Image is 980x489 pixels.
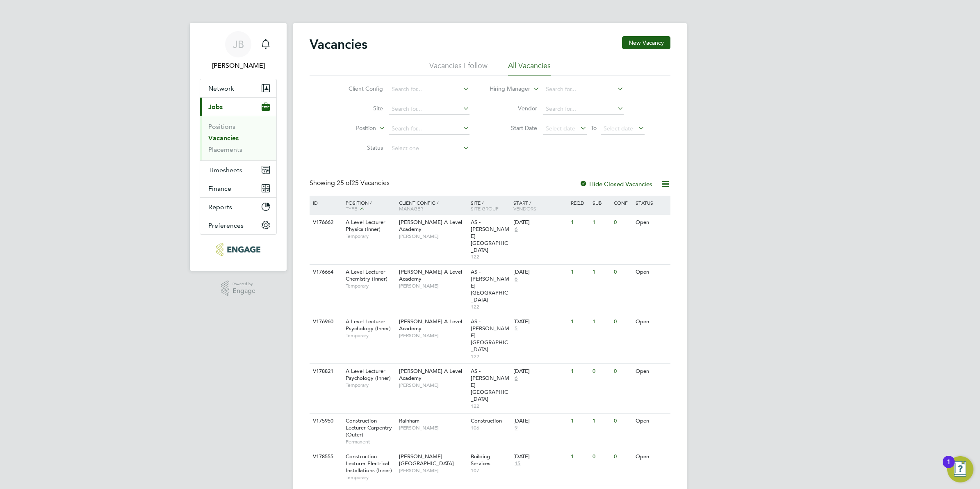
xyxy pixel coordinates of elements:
[336,105,383,112] label: Site
[346,453,392,474] span: Construction Lecturer Electrical Installations (Inner)
[569,414,590,429] div: 1
[471,254,510,260] span: 122
[612,265,633,280] div: 0
[513,425,519,432] span: 9
[208,123,235,130] a: Positions
[513,368,567,375] div: [DATE]
[221,281,256,296] a: Powered byEngage
[311,364,340,379] div: V178821
[471,403,510,409] span: 122
[200,31,277,71] a: JB[PERSON_NAME]
[346,233,395,240] span: Temporary
[329,124,376,133] label: Position
[513,453,567,460] div: [DATE]
[590,265,612,280] div: 1
[513,219,567,226] div: [DATE]
[471,417,502,424] span: Construction
[399,368,462,382] span: [PERSON_NAME] A Level Academy
[346,382,395,388] span: Temporary
[590,215,612,230] div: 1
[336,85,383,92] label: Client Config
[311,414,340,429] div: V175950
[399,425,467,431] span: [PERSON_NAME]
[200,116,276,160] div: Jobs
[634,314,669,329] div: Open
[200,198,276,216] button: Reports
[590,364,612,379] div: 0
[513,460,522,467] span: 15
[634,265,669,280] div: Open
[569,364,590,379] div: 1
[389,103,469,115] input: Search for...
[471,268,509,303] span: AS - [PERSON_NAME][GEOGRAPHIC_DATA]
[311,215,340,230] div: V176662
[634,196,669,210] div: Status
[569,196,590,210] div: Reqd
[612,449,633,464] div: 0
[399,453,454,467] span: [PERSON_NAME][GEOGRAPHIC_DATA]
[471,304,510,310] span: 122
[346,318,391,332] span: A Level Lecturer Psychology (Inner)
[208,85,234,92] span: Network
[471,425,510,431] span: 106
[389,84,469,95] input: Search for...
[399,219,462,233] span: [PERSON_NAME] A Level Academy
[947,462,950,473] div: 1
[513,318,567,325] div: [DATE]
[389,143,469,154] input: Select one
[579,180,652,188] label: Hide Closed Vacancies
[232,288,255,295] span: Engage
[471,467,510,474] span: 107
[634,414,669,429] div: Open
[513,226,519,233] span: 6
[346,368,391,382] span: A Level Lecturer Psychology (Inner)
[513,325,519,332] span: 5
[346,268,387,282] span: A Level Lecturer Chemistry (Inner)
[543,103,624,115] input: Search for...
[590,449,612,464] div: 0
[513,205,536,212] span: Vendors
[471,205,499,212] span: Site Group
[469,196,512,215] div: Site /
[310,36,367,53] h2: Vacancies
[399,318,462,332] span: [PERSON_NAME] A Level Academy
[399,268,462,282] span: [PERSON_NAME] A Level Academy
[200,179,276,197] button: Finance
[622,36,670,49] button: New Vacancy
[634,215,669,230] div: Open
[612,196,633,210] div: Conf
[604,125,633,132] span: Select date
[513,269,567,276] div: [DATE]
[200,161,276,179] button: Timesheets
[513,276,519,283] span: 6
[569,265,590,280] div: 1
[200,243,277,256] a: Go to home page
[233,39,244,50] span: JB
[513,418,567,425] div: [DATE]
[588,123,599,133] span: To
[311,265,340,280] div: V176664
[590,314,612,329] div: 1
[490,124,537,132] label: Start Date
[612,364,633,379] div: 0
[208,103,223,111] span: Jobs
[590,196,612,210] div: Sub
[490,105,537,112] label: Vendor
[471,453,490,467] span: Building Services
[200,79,276,97] button: Network
[634,449,669,464] div: Open
[471,219,509,254] span: AS - [PERSON_NAME][GEOGRAPHIC_DATA]
[399,233,467,240] span: [PERSON_NAME]
[546,125,575,132] span: Select date
[429,61,488,75] li: Vacancies I follow
[208,146,242,153] a: Placements
[346,417,392,438] span: Construction Lecturer Carpentry (Outer)
[569,449,590,464] div: 1
[346,219,385,233] span: A Level Lecturer Physics (Inner)
[399,283,467,289] span: [PERSON_NAME]
[947,456,973,482] button: Open Resource Center, 1 new notification
[612,215,633,230] div: 0
[208,166,242,174] span: Timesheets
[310,179,391,187] div: Showing
[190,23,287,271] nav: Main navigation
